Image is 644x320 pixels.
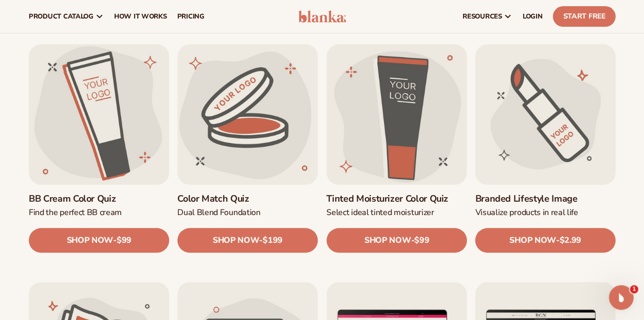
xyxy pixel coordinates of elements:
span: 1 [630,285,638,293]
a: Branded Lifestyle Image [475,193,615,205]
a: SHOP NOW- $99 [29,228,169,253]
span: SHOP NOW [364,236,410,245]
span: resources [463,12,502,21]
span: product catalog [29,12,94,21]
a: Start Free [553,6,615,27]
span: $99 [117,236,132,246]
span: $199 [263,236,283,246]
a: SHOP NOW- $199 [177,228,318,253]
a: Color Match Quiz [177,193,318,205]
a: SHOP NOW- $2.99 [475,228,615,253]
span: SHOP NOW [67,236,113,245]
span: How It Works [114,12,167,21]
a: BB Cream Color Quiz [29,193,169,205]
iframe: Intercom live chat [609,285,633,310]
span: SHOP NOW [509,236,556,245]
span: LOGIN [522,12,542,21]
span: SHOP NOW [213,236,259,245]
span: $2.99 [559,236,581,246]
a: Tinted Moisturizer Color Quiz [326,193,467,205]
img: logo [298,10,346,23]
span: pricing [177,12,204,21]
a: SHOP NOW- $99 [326,228,467,253]
span: $99 [414,236,429,246]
